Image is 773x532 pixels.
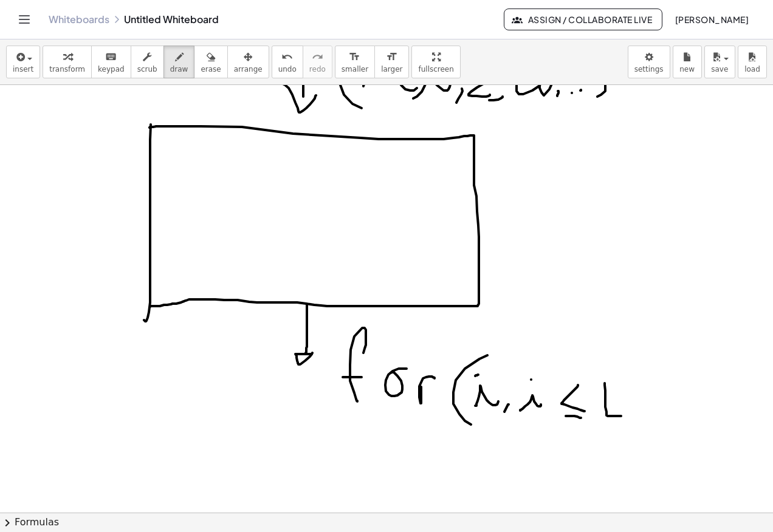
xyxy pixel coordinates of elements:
span: arrange [234,65,263,73]
button: erase [194,46,227,78]
span: transform [49,65,85,73]
i: format_size [386,50,397,64]
button: [PERSON_NAME] [665,9,758,30]
span: fullscreen [418,65,453,73]
span: save [711,65,728,73]
span: new [679,65,695,73]
button: undoundo [272,46,303,78]
span: undo [278,65,297,73]
i: keyboard [105,50,117,64]
button: load [738,46,767,78]
span: smaller [342,65,368,73]
button: Assign / Collaborate Live [504,9,662,30]
a: Whiteboards [49,13,109,26]
span: larger [381,65,402,73]
button: format_sizelarger [374,46,409,78]
button: save [704,46,735,78]
button: format_sizesmaller [335,46,375,78]
i: format_size [349,50,360,64]
i: undo [281,50,293,64]
span: insert [13,65,33,73]
span: [PERSON_NAME] [675,14,749,25]
i: redo [312,50,323,64]
button: transform [43,46,92,78]
span: load [744,65,760,73]
button: redoredo [303,46,332,78]
button: draw [163,46,195,78]
button: keyboardkeypad [91,46,131,78]
span: redo [309,65,326,73]
span: scrub [137,65,157,73]
button: scrub [131,46,164,78]
button: settings [628,46,670,78]
span: settings [634,65,664,73]
button: insert [6,46,40,78]
button: new [673,46,702,78]
span: erase [201,65,221,73]
span: keypad [98,65,125,73]
button: Toggle navigation [15,10,34,29]
button: arrange [227,46,269,78]
span: Assign / Collaborate Live [514,14,652,25]
span: draw [170,65,188,73]
button: fullscreen [411,46,460,78]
